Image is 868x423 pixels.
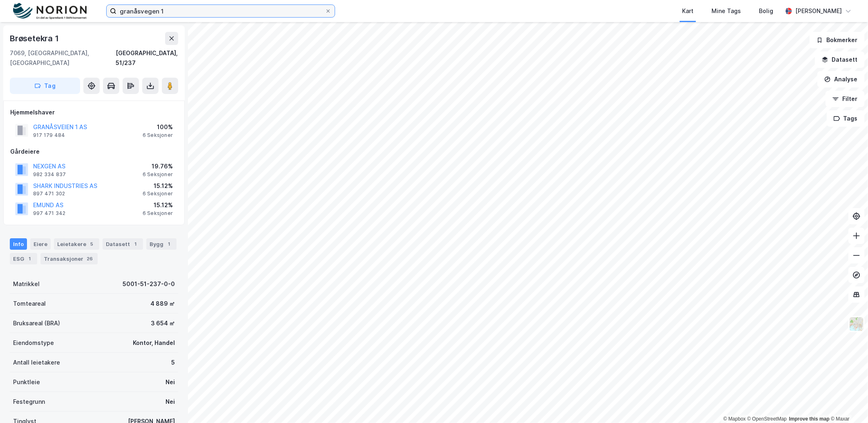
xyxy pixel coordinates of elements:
div: Transaksjoner [40,253,98,264]
button: Filter [825,91,865,107]
div: Eiendomstype [13,338,54,348]
div: Kontrollprogram for chat [827,384,868,423]
button: Analyse [817,71,865,87]
input: Søk på adresse, matrikkel, gårdeiere, leietakere eller personer [116,5,325,17]
button: Datasett [815,51,865,68]
button: Tag [10,78,80,94]
div: Mine Tags [711,6,741,16]
div: Brøsetekra 1 [10,32,60,45]
div: [GEOGRAPHIC_DATA], 51/237 [116,48,178,68]
div: Antall leietakere [13,358,60,367]
div: 917 179 484 [33,132,65,139]
div: 5 [171,358,175,367]
a: OpenStreetMap [747,416,787,422]
div: Punktleie [13,377,40,387]
div: 982 334 837 [33,171,66,178]
iframe: Chat Widget [827,384,868,423]
div: 26 [85,255,94,263]
button: Bokmerker [810,32,865,48]
div: Festegrunn [13,397,45,407]
div: 4 889 ㎡ [150,299,175,309]
div: [PERSON_NAME] [795,6,842,16]
div: 5001-51-237-0-0 [123,279,175,289]
div: 1 [132,240,140,248]
div: 6 Seksjoner [143,171,173,178]
div: ESG [10,253,37,264]
div: Eiere [30,238,51,250]
a: Improve this map [789,416,830,422]
div: 7069, [GEOGRAPHIC_DATA], [GEOGRAPHIC_DATA] [10,48,116,68]
div: Bygg [146,238,177,250]
div: 6 Seksjoner [143,190,173,197]
div: 6 Seksjoner [143,132,173,139]
div: Nei [166,377,175,387]
img: norion-logo.80e7a08dc31c2e691866.png [13,3,87,20]
div: 1 [165,240,173,248]
div: Kart [682,6,694,16]
div: 15.12% [143,200,173,210]
div: Gårdeiere [10,147,178,157]
div: Bruksareal (BRA) [13,318,60,328]
div: 15.12% [143,181,173,191]
div: Datasett [103,238,143,250]
div: Kontor, Handel [133,338,175,348]
div: 6 Seksjoner [143,210,173,217]
div: 3 654 ㎡ [151,318,175,328]
div: Tomteareal [13,299,46,309]
div: 897 471 302 [33,190,65,197]
div: 100% [143,122,173,132]
div: Bolig [759,6,773,16]
div: Matrikkel [13,279,40,289]
div: Nei [166,397,175,407]
div: Leietakere [54,238,99,250]
div: Info [10,238,27,250]
div: 19.76% [143,161,173,171]
img: Z [849,316,864,332]
button: Tags [827,110,865,127]
div: 1 [26,255,34,263]
a: Mapbox [723,416,746,422]
div: 5 [88,240,96,248]
div: Hjemmelshaver [10,107,178,117]
div: 997 471 342 [33,210,65,217]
